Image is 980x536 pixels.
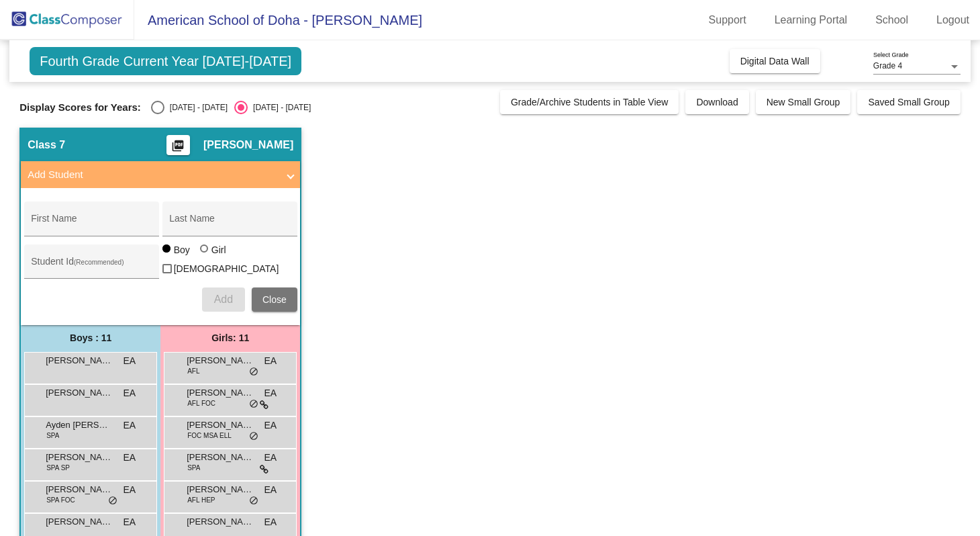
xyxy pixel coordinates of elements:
[873,61,902,71] span: Grade 4
[214,294,233,305] span: Add
[19,101,141,114] span: Display Scores for Years:
[249,431,258,442] span: do_not_disturb_alt
[264,483,277,497] span: EA
[249,496,258,506] span: do_not_disturb_alt
[169,218,290,229] input: Last Name
[203,138,293,152] span: [PERSON_NAME]
[124,418,136,433] span: EA
[264,515,277,529] span: EA
[756,90,851,114] button: New Small Group
[187,418,254,432] span: [PERSON_NAME]
[187,463,200,473] span: SPA
[46,451,113,464] span: [PERSON_NAME]
[31,261,152,272] input: Student Id
[124,515,136,529] span: EA
[21,188,300,324] div: Add Student
[46,386,113,400] span: [PERSON_NAME]
[187,431,232,441] span: FOC MSA ELL
[500,90,679,114] button: Grade/Archive Students in Table View
[264,354,277,368] span: EA
[46,431,59,441] span: SPA
[46,483,113,496] span: [PERSON_NAME]
[740,56,810,66] span: Digital Data Wall
[202,287,245,312] button: Add
[187,354,254,367] span: [PERSON_NAME]
[264,386,277,400] span: EA
[187,366,199,376] span: AFL
[857,90,960,114] button: Saved Small Group
[124,483,136,497] span: EA
[46,418,113,432] span: Ayden [PERSON_NAME] [PERSON_NAME]
[46,495,75,505] span: SPA FOC
[108,496,117,506] span: do_not_disturb_alt
[764,9,859,31] a: Learning Portal
[170,139,186,158] mat-icon: picture_as_pdf
[124,386,136,400] span: EA
[164,101,228,114] div: [DATE] - [DATE]
[187,386,254,400] span: [PERSON_NAME]
[151,101,311,114] mat-radio-group: Select an option
[21,161,300,188] mat-expansion-panel-header: Add Student
[160,325,300,352] div: Girls: 11
[21,325,160,352] div: Boys : 11
[262,294,287,305] span: Close
[166,135,190,155] button: Print Students Details
[174,261,279,277] span: [DEMOGRAPHIC_DATA]
[124,354,136,368] span: EA
[685,90,748,114] button: Download
[865,9,919,31] a: School
[511,97,669,107] span: Grade/Archive Students in Table View
[46,515,113,529] span: [PERSON_NAME]
[28,138,65,152] span: Class 7
[211,243,226,257] div: Girl
[187,483,254,496] span: [PERSON_NAME]
[28,167,277,183] mat-panel-title: Add Student
[31,218,152,229] input: First Name
[248,101,311,114] div: [DATE] - [DATE]
[134,9,422,31] span: American School of Doha - [PERSON_NAME]
[264,451,277,465] span: EA
[264,418,277,433] span: EA
[30,47,301,75] span: Fourth Grade Current Year [DATE]-[DATE]
[698,9,757,31] a: Support
[187,515,254,529] span: [PERSON_NAME]
[868,97,949,107] span: Saved Small Group
[46,463,70,473] span: SPA SP
[252,287,297,312] button: Close
[187,398,215,408] span: AFL FOC
[730,49,820,73] button: Digital Data Wall
[249,399,258,410] span: do_not_disturb_alt
[187,495,215,505] span: AFL HEP
[46,354,113,367] span: [PERSON_NAME]
[926,9,980,31] a: Logout
[249,367,258,377] span: do_not_disturb_alt
[767,97,840,107] span: New Small Group
[124,451,136,465] span: EA
[173,243,190,257] div: Boy
[187,451,254,464] span: [PERSON_NAME]
[696,97,738,107] span: Download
